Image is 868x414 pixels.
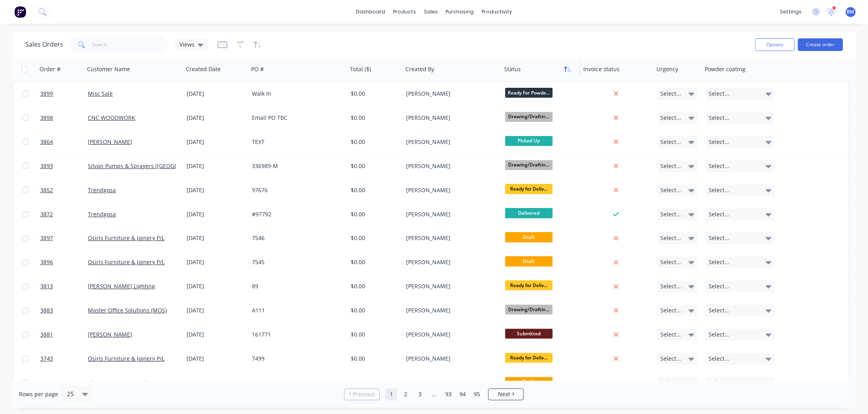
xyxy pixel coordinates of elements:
div: Invoice status [583,65,620,73]
a: Next page [488,390,523,398]
div: #97792 [252,210,340,218]
div: $0.00 [351,331,397,338]
span: 3893 [40,162,53,170]
span: 3899 [40,90,53,98]
div: purchasing [442,6,478,18]
a: Page 93 [442,388,454,400]
span: Drawing/Draftin... [505,160,552,170]
div: [PERSON_NAME] [406,379,494,387]
div: 161771 [252,331,340,338]
div: PO # [251,65,264,73]
span: Select... [660,306,681,314]
span: Select... [660,162,681,170]
div: [PERSON_NAME] [406,306,494,314]
span: Select... [709,306,729,314]
span: Select... [709,258,729,266]
a: [PERSON_NAME] Lighting [88,282,155,290]
div: $0.00 [351,114,397,122]
div: [PERSON_NAME] [406,138,494,146]
span: Previous [353,390,375,398]
span: Draft [505,377,552,387]
div: Email PO TBC [252,114,340,122]
div: settings [776,6,806,18]
span: Select... [709,186,729,194]
div: [DATE] [187,379,246,387]
span: Ready For Powde... [505,88,552,98]
span: 3897 [40,234,53,242]
div: Urgency [656,65,678,73]
span: Delivered [505,208,552,218]
span: Select... [709,331,729,338]
span: Select... [660,258,681,266]
span: Picked Up [505,136,552,146]
div: [PERSON_NAME] [406,186,494,194]
div: [PERSON_NAME] [406,258,494,266]
span: Drawing/Draftin... [505,304,552,314]
a: 3898 [40,106,88,130]
a: Master Office Solutions (MOS) [88,306,167,314]
a: Page 1 is your current page [385,388,397,400]
div: Customer Name [87,65,130,73]
div: [DATE] [187,186,246,194]
div: [DATE] [187,234,246,242]
span: Select... [709,282,729,290]
div: [DATE] [187,210,246,218]
div: [DATE] [187,90,246,98]
div: $0.00 [351,90,397,98]
a: Page 3 [414,388,425,400]
span: Select... [660,379,681,387]
div: [PERSON_NAME] [406,114,494,122]
img: Factory [14,6,26,18]
a: Osiris Furniture & Joinery P/L [88,355,165,362]
div: 89 [252,282,340,290]
span: Rows per page [19,390,58,398]
span: 3813 [40,282,53,290]
span: Draft [505,232,552,242]
div: [PERSON_NAME] [406,355,494,363]
span: Draft [505,256,552,266]
div: $0.00 [351,210,397,218]
span: 3896 [40,258,53,266]
div: $0.00 [351,138,397,146]
a: Chroma Group Pty Ltd [88,379,146,386]
span: Ready for Deliv... [505,353,552,363]
span: Select... [660,331,681,338]
a: Jump forward [428,388,440,400]
span: Select... [709,90,729,98]
span: Select... [660,355,681,363]
span: Views [180,40,195,49]
button: Create order [798,38,843,51]
div: PCM01203 [252,379,340,387]
span: 3872 [40,210,53,218]
span: Select... [660,234,681,242]
a: Page 94 [456,388,468,400]
div: [PERSON_NAME] [406,210,494,218]
div: 7546 [252,234,340,242]
span: Select... [709,114,729,122]
a: Page 95 [471,388,482,400]
span: 3894 [40,379,53,387]
span: Next [498,390,510,398]
div: $0.00 [351,379,397,387]
div: [PERSON_NAME] [406,90,494,98]
div: [DATE] [187,162,246,170]
div: [PERSON_NAME] [406,282,494,290]
div: $0.00 [351,258,397,266]
div: $0.00 [351,234,397,242]
ul: Pagination [341,388,527,400]
a: Page 2 [399,388,411,400]
div: Walk In [252,90,340,98]
div: A111 [252,306,340,314]
div: productivity [478,6,516,18]
a: 3897 [40,226,88,250]
div: $0.00 [351,162,397,170]
span: Select... [660,114,681,122]
span: Submitted [505,329,552,338]
a: CNC WOODWORK [88,114,135,121]
div: Powder coating [705,65,745,73]
div: $0.00 [351,186,397,194]
span: Select... [660,282,681,290]
a: 3883 [40,299,88,322]
div: [DATE] [187,331,246,338]
span: BM [847,8,854,15]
